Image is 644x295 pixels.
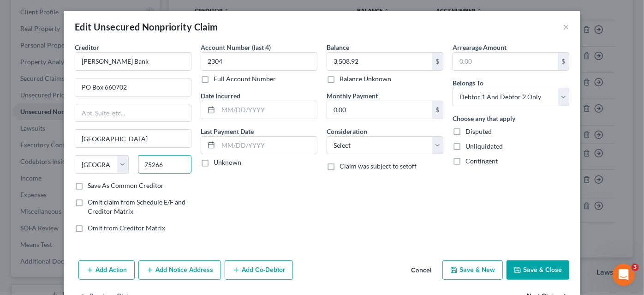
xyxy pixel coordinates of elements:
[507,260,569,280] button: Save & Close
[75,52,191,71] input: Search creditor by name...
[78,260,135,280] button: Add Action
[75,104,191,122] input: Apt, Suite, etc...
[432,53,443,70] div: $
[218,101,317,119] input: MM/DD/YYYY
[201,52,317,71] input: XXXX
[340,162,417,170] span: Claim was subject to setoff
[327,91,378,101] label: Monthly Payment
[327,42,349,52] label: Balance
[453,114,515,123] label: Choose any that apply
[138,260,221,280] button: Add Notice Address
[465,142,503,150] span: Unliquidated
[442,260,503,280] button: Save & New
[327,101,432,119] input: 0.00
[404,261,439,280] button: Cancel
[214,74,276,84] label: Full Account Number
[453,42,507,52] label: Arrearage Amount
[225,260,293,280] button: Add Co-Debtor
[201,91,240,101] label: Date Incurred
[138,155,192,174] input: Enter zip...
[563,21,569,32] button: ×
[327,126,367,136] label: Consideration
[558,53,569,70] div: $
[327,53,432,70] input: 0.00
[613,264,635,286] iframe: Intercom live chat
[432,101,443,119] div: $
[88,198,185,215] span: Omit claim from Schedule E/F and Creditor Matrix
[201,126,254,136] label: Last Payment Date
[453,79,483,87] span: Belongs To
[88,181,164,190] label: Save As Common Creditor
[214,158,241,167] label: Unknown
[453,53,558,70] input: 0.00
[340,74,391,84] label: Balance Unknown
[75,78,191,96] input: Enter address...
[88,224,165,232] span: Omit from Creditor Matrix
[218,137,317,154] input: MM/DD/YYYY
[201,42,271,52] label: Account Number (last 4)
[75,43,99,51] span: Creditor
[75,20,218,33] div: Edit Unsecured Nonpriority Claim
[75,130,191,147] input: Enter city...
[632,264,639,271] span: 3
[465,127,492,135] span: Disputed
[465,157,498,165] span: Contingent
